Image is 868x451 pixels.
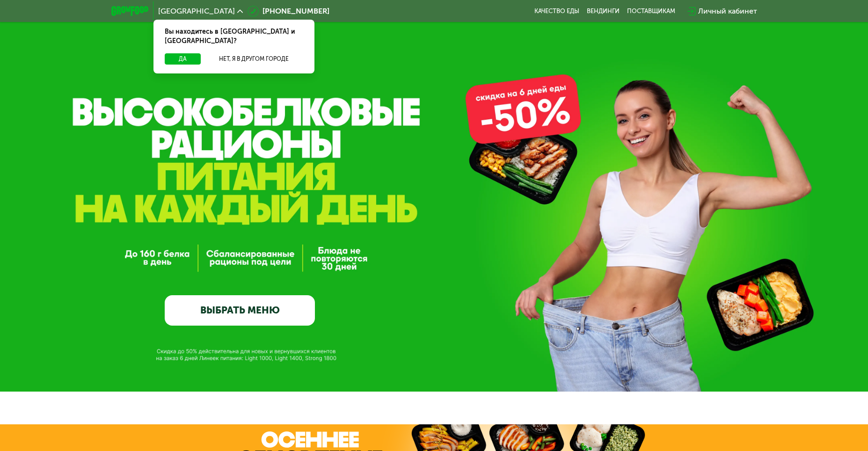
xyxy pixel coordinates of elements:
button: Да [165,53,201,65]
div: Вы находитесь в [GEOGRAPHIC_DATA] и [GEOGRAPHIC_DATA]? [153,20,314,53]
a: Качество еды [534,7,579,15]
a: [PHONE_NUMBER] [248,6,329,17]
a: ВЫБРАТЬ МЕНЮ [165,295,315,325]
span: [GEOGRAPHIC_DATA] [158,7,235,15]
button: Нет, я в другом городе [204,53,303,65]
div: поставщикам [627,7,675,15]
div: Личный кабинет [698,6,757,17]
a: Вендинги [587,7,620,15]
